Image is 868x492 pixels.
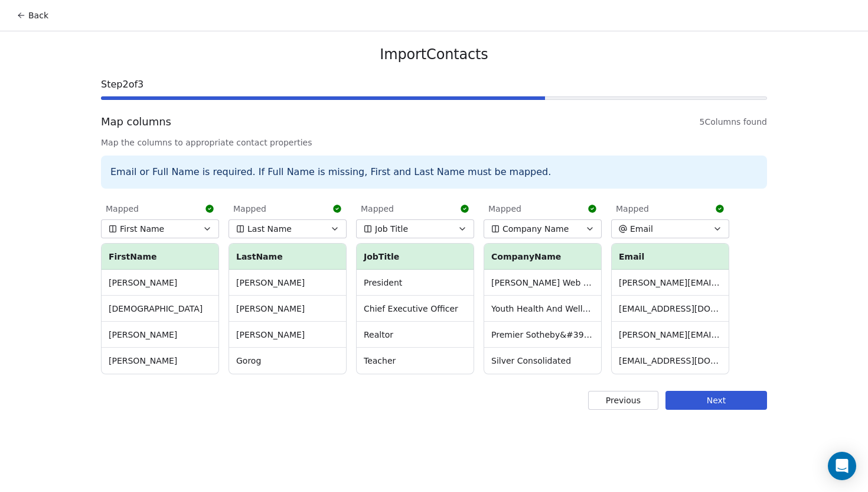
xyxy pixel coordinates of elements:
[101,114,171,130] span: Map columns
[612,348,729,374] td: [EMAIL_ADDRESS][DOMAIN_NAME]
[357,244,474,270] th: JobTitle
[101,77,767,92] span: Step 2 of 3
[484,348,601,374] td: Silver Consolidated
[700,116,767,128] span: 5 Columns found
[361,203,394,215] span: Mapped
[106,203,139,215] span: Mapped
[612,270,729,296] td: [PERSON_NAME][EMAIL_ADDRESS][PERSON_NAME][DOMAIN_NAME]
[488,203,521,215] span: Mapped
[357,348,474,374] td: Teacher
[484,244,601,270] th: CompanyName
[612,322,729,348] td: [PERSON_NAME][EMAIL_ADDRESS][PERSON_NAME][DOMAIN_NAME]
[9,5,56,26] button: Back
[233,203,266,215] span: Mapped
[484,322,601,348] td: Premier Sotheby&#39;s International Realty Winter Park [GEOGRAPHIC_DATA]
[102,270,218,296] td: [PERSON_NAME]
[102,322,218,348] td: [PERSON_NAME]
[229,296,346,322] td: [PERSON_NAME]
[484,270,601,296] td: [PERSON_NAME] Web Group
[616,203,649,215] span: Mapped
[375,223,408,235] span: Job Title
[247,223,292,235] span: Last Name
[102,348,218,374] td: [PERSON_NAME]
[357,296,474,322] td: Chief Executive Officer
[101,137,767,148] span: Map the columns to appropriate contact properties
[665,391,767,410] button: Next
[612,244,729,270] th: Email
[612,296,729,322] td: [EMAIL_ADDRESS][DOMAIN_NAME]
[229,244,346,270] th: LastName
[484,296,601,322] td: Youth Health And Wellness Foundation
[630,223,653,235] span: Email
[229,322,346,348] td: [PERSON_NAME]
[380,46,488,63] span: Import Contacts
[229,270,346,296] td: [PERSON_NAME]
[588,391,658,410] button: Previous
[120,223,164,235] span: First Name
[357,322,474,348] td: Realtor
[101,156,767,189] div: Email or Full Name is required. If Full Name is missing, First and Last Name must be mapped.
[502,223,569,235] span: Company Name
[357,270,474,296] td: President
[229,348,346,374] td: Gorog
[102,296,218,322] td: [DEMOGRAPHIC_DATA]
[102,244,218,270] th: FirstName
[828,452,856,480] div: Open Intercom Messenger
